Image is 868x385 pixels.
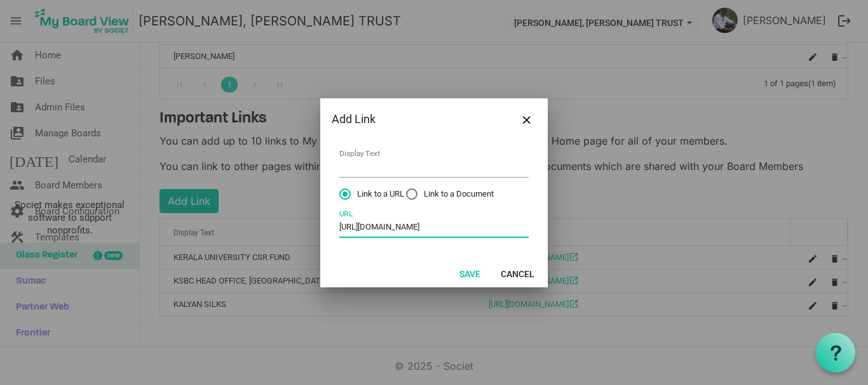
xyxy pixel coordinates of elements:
[320,98,548,287] div: Dialog edit
[451,264,489,282] button: Save
[406,188,494,200] span: Link to a Document
[332,110,496,129] div: Add Link
[492,264,543,282] button: Cancel
[517,110,536,129] button: Close
[339,188,404,200] span: Link to a URL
